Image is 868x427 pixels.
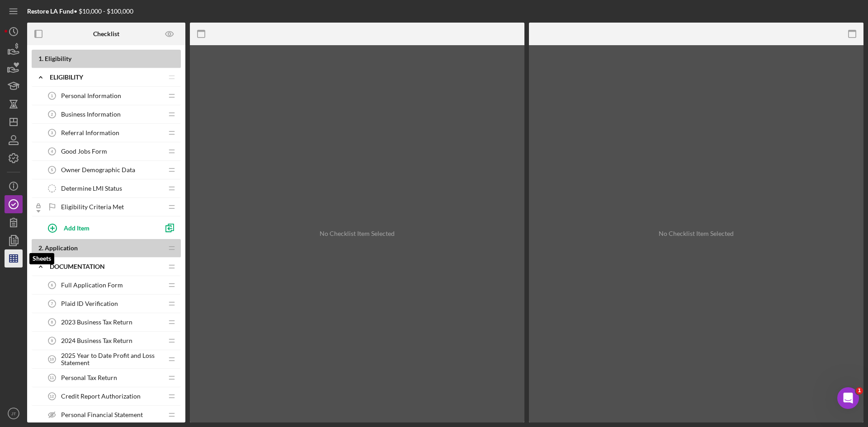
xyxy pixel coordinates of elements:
tspan: 1 [51,94,53,98]
button: Preview as [160,24,180,44]
span: 1 [856,387,863,394]
div: No Checklist Item Selected [659,230,734,237]
div: Eligibility [50,74,163,81]
span: Personal Information [61,92,121,99]
span: Business Information [61,111,121,118]
tspan: 4 [51,149,53,154]
span: Full Application Form [61,282,123,289]
span: 2023 Business Tax Return [61,319,132,326]
span: Eligibility Criteria Met [61,203,124,211]
span: Determine LMI Status [61,185,122,192]
div: Documentation [50,263,163,270]
span: Personal Tax Return [61,374,117,381]
span: 2025 Year to Date Profit and Loss Statement [61,352,163,366]
tspan: 11 [50,375,54,380]
b: Restore LA Fund [27,7,74,15]
span: Credit Report Authorization [61,393,141,400]
tspan: 6 [51,283,53,287]
span: 2 . [38,244,43,252]
span: Owner Demographic Data [61,166,135,174]
span: Plaid ID Verification [61,300,118,307]
tspan: 2 [51,112,53,117]
tspan: 7 [51,301,53,306]
tspan: 12 [50,394,54,399]
div: No Checklist Item Selected [320,230,395,237]
button: Add Item [41,219,158,237]
span: 1 . [38,55,43,62]
span: Eligibility [45,55,71,62]
text: JT [11,411,16,416]
tspan: 5 [51,168,53,172]
iframe: Intercom live chat [837,387,859,409]
b: Checklist [93,30,119,38]
span: Good Jobs Form [61,148,107,155]
div: • $10,000 - $100,000 [27,8,133,15]
tspan: 9 [51,338,53,343]
span: Referral Information [61,129,119,136]
button: JT [5,404,23,422]
span: 2024 Business Tax Return [61,337,132,344]
div: Add Item [64,219,90,236]
tspan: 8 [51,320,53,324]
tspan: 10 [50,357,54,361]
tspan: 3 [51,131,53,135]
span: Personal Financial Statement [61,411,143,418]
span: Application [45,244,78,252]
